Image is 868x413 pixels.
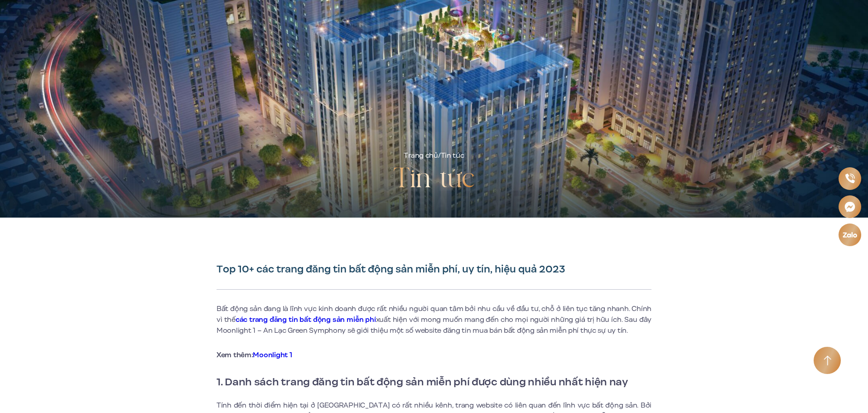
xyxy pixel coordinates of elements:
a: Trang chủ [404,151,438,160]
img: Messenger icon [844,201,855,212]
span: Tin tức [441,151,464,160]
p: Bất động sản đang là lĩnh vực kinh doanh được rất nhiều người quan tâm bởi nhu cầu về đầu tư, chỗ... [217,303,651,336]
a: Moonlight 1 [253,350,292,360]
h1: Top 10+ các trang đăng tin bất động sản miễn phí, uy tín, hiệu quả 2023 [217,263,651,276]
a: các trang đăng tin bất động sản miễn phí [236,315,376,325]
img: Arrow icon [824,355,831,366]
div: / [404,151,464,161]
img: Phone icon [845,174,854,183]
strong: 1. Danh sách trang đăng tin bất động sản miễn phí được dùng nhiều nhất hiện nay [217,374,628,389]
strong: Xem thêm: [217,350,292,360]
h2: Tin tức [393,161,475,198]
img: Zalo icon [842,232,857,238]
